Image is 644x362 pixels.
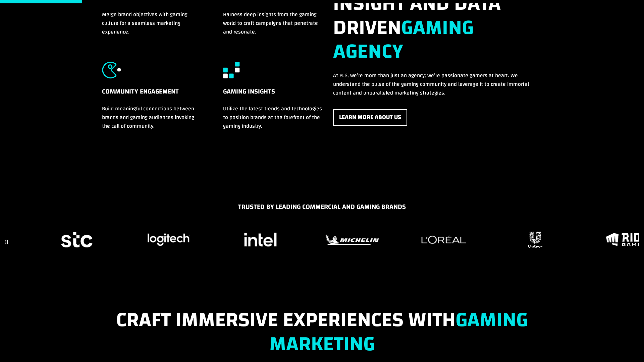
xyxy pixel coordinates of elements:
[402,230,485,250] div: 23 / 37
[333,71,541,97] p: At PLG, we’re more than just an agency; we’re passionate gamers at heart. We understand the pulse...
[333,8,474,71] strong: gaming Agency
[59,230,94,249] img: stc
[5,202,639,215] h5: TRUSTED BY LEADING COMMERCIAL AND GAMING BRANDS
[223,86,324,104] h5: Gaming Insights
[223,10,324,36] p: Harness deep insights from the gaming world to craft campaigns that penetrate and resonate.
[127,230,210,250] div: 20 / 37
[420,234,468,245] img: loreal
[35,230,119,250] div: 19 / 37
[219,230,302,250] div: 21 / 37
[527,230,545,249] img: unilever
[310,230,394,250] div: 22 / 37
[610,330,644,362] iframe: Chat Widget
[324,233,381,247] img: michelin
[223,104,324,130] p: Utilize the latest trends and technologies to position brands at the forefront of the gaming indu...
[333,109,407,126] a: Learn More About Us
[243,231,278,248] img: intel
[102,10,199,36] p: Merge brand objectives with gaming culture for a seamless marketing experience.
[102,86,199,104] h5: Community Engagement
[146,231,192,248] img: logit
[494,230,577,250] div: 24 / 37
[102,104,199,130] p: Build meaningful connections between brands and gaming audiences invoking the call of community.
